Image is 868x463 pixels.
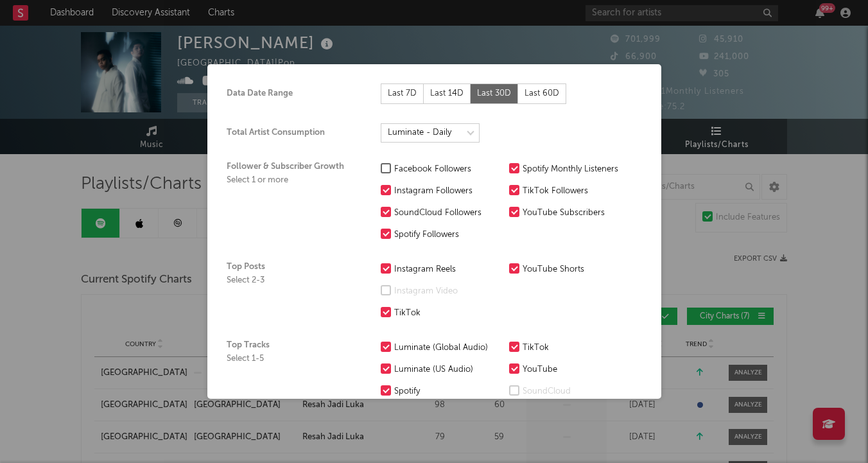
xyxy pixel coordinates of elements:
div: Luminate (US Audio) [394,362,503,378]
div: Spotify Monthly Listeners [523,162,631,177]
div: YouTube [523,362,631,378]
div: TikTok [523,340,631,356]
div: Top Tracks [227,340,355,432]
div: TikTok [394,306,503,321]
div: Instagram Followers [394,184,503,199]
div: SoundCloud Followers [394,205,503,221]
div: YouTube Shorts [523,262,631,277]
div: Luminate (Global Audio) [394,340,503,356]
div: YouTube Subscribers [523,205,631,221]
div: Spotify [394,384,503,399]
div: Last 30D [471,83,518,104]
div: Data Date Range [227,89,355,99]
div: Follower & Subscriber Growth [227,162,355,243]
div: Total Artist Consumption [227,128,355,138]
div: Spotify Followers [394,227,503,243]
div: Select 2-3 [227,275,355,286]
div: Top Posts [227,262,355,321]
div: Select 1 or more [227,175,355,186]
div: TikTok Followers [523,184,631,199]
div: Last 14D [424,83,471,104]
div: SoundCloud [523,384,631,399]
div: Last 60D [518,83,566,104]
div: Instagram Reels [394,262,503,277]
div: Facebook Followers [394,162,503,177]
div: Select 1-5 [227,354,355,364]
div: Last 7D [381,83,424,104]
div: Instagram Video [394,284,503,299]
